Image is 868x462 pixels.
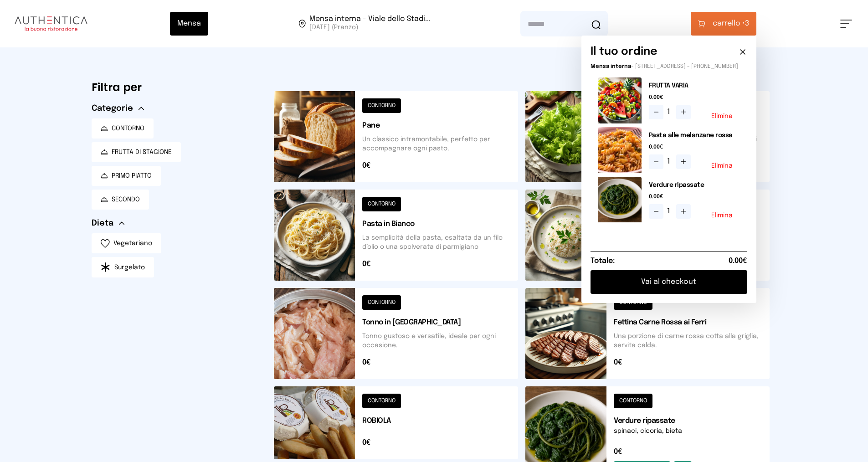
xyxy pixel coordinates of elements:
h2: FRUTTA VARIA [649,81,740,90]
h2: Pasta alle melanzane rossa [649,131,740,140]
h6: Totale: [591,256,615,267]
button: PRIMO PIATTO [92,166,161,186]
h2: Verdure ripassate [649,180,740,190]
p: - [STREET_ADDRESS] - [PHONE_NUMBER] [591,63,747,70]
img: media [598,177,642,223]
img: media [598,77,642,123]
h6: Filtra per [92,80,259,95]
span: PRIMO PIATTO [112,171,152,180]
button: Mensa [170,12,208,36]
span: 0.00€ [729,256,747,267]
span: 1 [667,107,673,118]
span: Mensa interna [591,64,631,69]
span: CONTORNO [112,124,144,133]
h6: Il tuo ordine [591,45,657,59]
button: carrello •3 [691,12,756,36]
img: logo.8f33a47.png [15,16,87,31]
span: [DATE] (Pranzo) [309,23,431,32]
span: Surgelato [114,263,145,272]
span: SECONDO [112,195,140,204]
span: 0.00€ [649,94,740,101]
button: Vai al checkout [591,270,747,294]
span: Dieta [92,217,113,230]
span: 0.00€ [649,144,740,151]
span: Categorie [92,102,133,115]
button: Surgelato [92,257,154,277]
span: 3 [713,18,749,29]
button: FRUTTA DI STAGIONE [92,142,181,162]
button: Elimina [711,163,733,169]
button: CONTORNO [92,118,154,139]
span: 0.00€ [649,193,740,200]
button: Elimina [711,113,733,119]
span: carrello • [713,18,745,29]
button: SECONDO [92,190,149,210]
span: Viale dello Stadio, 77, 05100 Terni TR, Italia [309,15,431,32]
img: media [598,127,642,173]
span: FRUTTA DI STAGIONE [112,148,172,157]
span: Vegetariano [113,239,152,248]
button: Elimina [711,212,733,219]
button: Vegetariano [92,233,161,253]
span: 1 [667,206,673,217]
button: Dieta [92,217,124,230]
span: 1 [667,156,673,167]
button: Categorie [92,102,144,115]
